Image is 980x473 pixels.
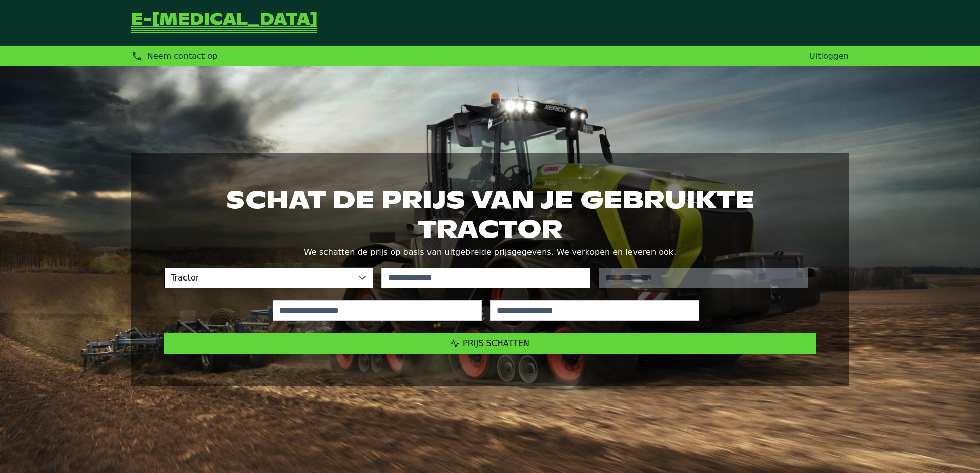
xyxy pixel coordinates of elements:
[809,51,849,61] a: Uitloggen
[164,333,816,354] button: Prijs schatten
[463,338,529,348] span: Prijs schatten
[147,51,217,61] span: Neem contact op
[131,12,317,34] a: Terug naar de startpagina
[164,185,816,243] h1: Schat de prijs van je gebruikte tractor
[131,50,217,62] div: Neem contact op
[164,245,816,260] p: We schatten de prijs op basis van uitgebreide prijsgegevens. We verkopen en leveren ook.
[165,268,352,288] span: Tractor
